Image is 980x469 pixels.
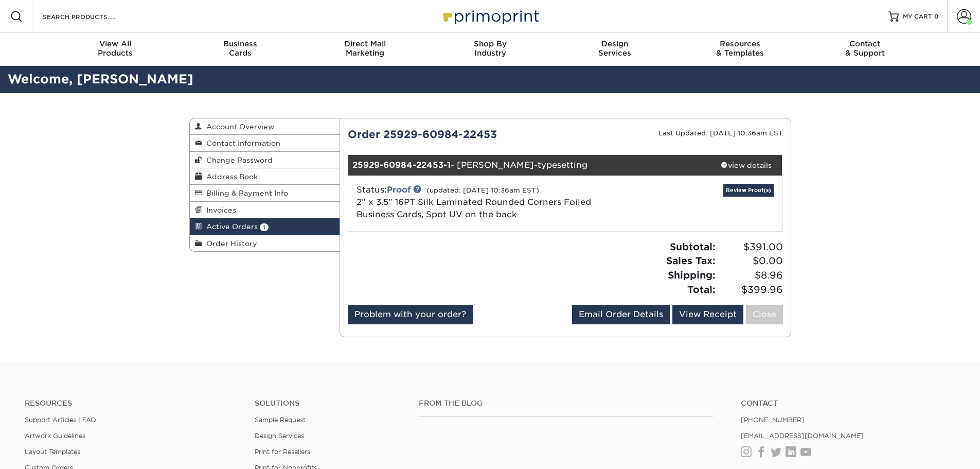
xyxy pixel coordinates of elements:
[419,399,713,408] h4: From the Blog
[190,135,340,151] a: Contact Information
[190,152,340,168] a: Change Password
[719,268,783,283] span: $8.96
[190,218,340,235] a: Active Orders 1
[741,416,805,424] a: [PHONE_NUMBER]
[202,156,273,164] span: Change Password
[202,189,288,197] span: Billing & Payment Info
[177,33,302,66] a: BusinessCards
[572,305,670,324] a: Email Order Details
[666,255,716,266] strong: Sales Tax:
[255,448,310,456] a: Print for Resellers
[668,269,716,281] strong: Shipping:
[53,39,178,48] span: View All
[710,160,782,170] div: view details
[427,39,553,48] span: Shop By
[803,39,928,58] div: & Support
[202,139,280,147] span: Contact Information
[202,206,236,214] span: Invoices
[741,432,864,440] a: [EMAIL_ADDRESS][DOMAIN_NAME]
[719,254,783,268] span: $0.00
[190,168,340,185] a: Address Book
[202,172,258,181] span: Address Book
[678,33,803,66] a: Resources& Templates
[177,39,302,48] span: Business
[53,39,178,58] div: Products
[348,305,473,324] a: Problem with your order?
[255,399,403,408] h4: Solutions
[387,185,411,195] a: Proof
[53,33,178,66] a: View AllProducts
[25,432,85,440] a: Artwork Guidelines
[672,305,743,324] a: View Receipt
[803,39,928,48] span: Contact
[719,283,783,297] span: $399.96
[25,399,239,408] h4: Resources
[190,185,340,201] a: Billing & Payment Info
[553,39,678,58] div: Services
[255,432,304,440] a: Design Services
[678,39,803,58] div: & Templates
[202,123,274,131] span: Account Overview
[25,416,96,424] a: Support Articles | FAQ
[803,33,928,66] a: Contact& Support
[190,118,340,135] a: Account Overview
[340,127,565,142] div: Order 25929-60984-22453
[302,39,427,58] div: Marketing
[348,155,710,176] div: - [PERSON_NAME]-typesetting
[746,305,783,324] a: Close
[202,222,258,231] span: Active Orders
[427,33,553,66] a: Shop ByIndustry
[934,13,939,20] span: 0
[42,10,142,23] input: SEARCH PRODUCTS.....
[670,241,716,252] strong: Subtotal:
[177,39,302,58] div: Cards
[349,184,637,221] div: Status:
[723,184,774,197] a: Review Proof(s)
[426,186,539,194] small: (updated: [DATE] 10:36am EST)
[553,33,678,66] a: DesignServices
[658,129,783,137] small: Last Updated: [DATE] 10:36am EST
[357,197,591,219] a: 2" x 3.5" 16PT Silk Laminated Rounded Corners Foiled Business Cards, Spot UV on the back
[302,39,427,48] span: Direct Mail
[352,160,451,170] strong: 25929-60984-22453-1
[260,223,269,231] span: 1
[719,240,783,254] span: $391.00
[427,39,553,58] div: Industry
[710,155,782,176] a: view details
[741,399,955,408] a: Contact
[202,239,257,248] span: Order History
[255,416,306,424] a: Sample Request
[190,235,340,251] a: Order History
[687,284,716,295] strong: Total:
[903,12,932,21] span: MY CART
[25,448,80,456] a: Layout Templates
[553,39,678,48] span: Design
[190,202,340,218] a: Invoices
[678,39,803,48] span: Resources
[302,33,427,66] a: Direct MailMarketing
[439,5,542,27] img: Primoprint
